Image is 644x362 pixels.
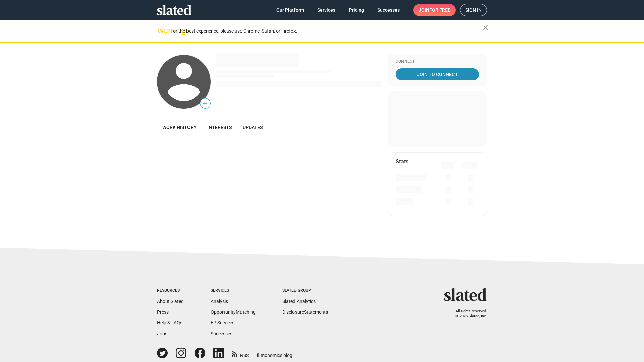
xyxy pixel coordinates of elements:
a: Analysis [211,299,228,304]
a: OpportunityMatching [211,309,256,315]
a: Help & FAQs [157,320,182,325]
a: Jobs [157,331,167,336]
span: — [200,99,210,108]
a: Updates [237,119,268,135]
a: Successes [211,331,232,336]
a: Pricing [343,4,369,16]
a: DisclosureStatements [282,309,328,315]
a: Joinfor free [413,4,456,16]
span: Successes [377,4,400,16]
a: RSS [232,348,249,359]
span: Sign in [465,4,482,16]
span: Updates [243,125,263,130]
a: Work history [157,119,202,135]
a: Slated Analytics [282,299,316,304]
span: Our Platform [276,4,304,16]
mat-card-title: Stats [396,158,408,165]
a: About Slated [157,299,184,304]
span: Interests [207,125,232,130]
mat-icon: close [482,24,490,32]
a: EP Services [211,320,234,325]
a: Press [157,309,169,315]
a: Sign in [460,4,487,16]
div: For the best experience, please use Chrome, Safari, or Firefox. [170,26,483,36]
mat-icon: warning [158,26,166,35]
span: Services [317,4,335,16]
span: film [257,353,265,358]
div: Slated Group [282,288,328,293]
a: filmonomics blog [257,347,292,359]
a: Successes [372,4,405,16]
div: Connect [396,59,479,64]
div: Resources [157,288,184,293]
div: Services [211,288,256,293]
a: Join To Connect [396,68,479,80]
span: Join [419,4,450,16]
a: Our Platform [271,4,309,16]
a: Services [312,4,341,16]
a: Interests [202,119,237,135]
span: for free [429,4,450,16]
span: Join To Connect [397,68,478,80]
span: Work history [162,125,197,130]
p: All rights reserved. © 2025 Slated, Inc. [448,309,487,319]
span: Pricing [349,4,364,16]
